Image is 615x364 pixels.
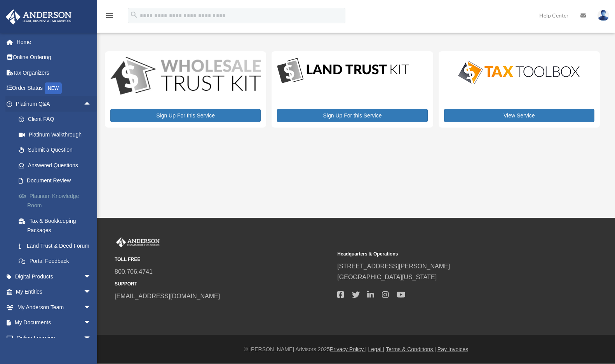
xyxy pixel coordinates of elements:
a: menu [105,14,114,20]
span: arrow_drop_down [84,299,99,315]
a: Submit a Question [11,142,103,158]
div: NEW [45,82,62,94]
span: arrow_drop_up [84,96,99,112]
span: arrow_drop_down [84,330,99,346]
small: Headquarters & Operations [337,250,554,258]
a: Online Learningarrow_drop_down [5,330,103,346]
a: Privacy Policy | [330,346,367,352]
a: Sign Up For this Service [277,109,427,122]
a: Platinum Walkthrough [11,127,103,142]
a: Client FAQ [11,112,103,127]
a: Terms & Conditions | [386,346,436,352]
a: 800.706.4741 [115,268,153,275]
a: Digital Productsarrow_drop_down [5,269,99,284]
a: My Anderson Teamarrow_drop_down [5,299,103,315]
a: Tax Organizers [5,65,103,80]
span: arrow_drop_down [84,269,99,285]
span: arrow_drop_down [84,284,99,300]
a: Platinum Q&Aarrow_drop_up [5,96,103,112]
a: Home [5,34,103,50]
a: My Entitiesarrow_drop_down [5,284,103,300]
a: [GEOGRAPHIC_DATA][US_STATE] [337,274,437,280]
div: © [PERSON_NAME] Advisors 2025 [97,345,615,354]
img: LandTrust_lgo-1.jpg [277,57,409,85]
a: [STREET_ADDRESS][PERSON_NAME] [337,263,450,269]
a: Pay Invoices [437,346,468,352]
span: arrow_drop_down [84,315,99,331]
a: Platinum Knowledge Room [11,188,103,213]
img: WS-Trust-Kit-lgo-1.jpg [110,57,261,96]
a: Order StatusNEW [5,80,103,96]
small: TOLL FREE [115,255,332,264]
a: Portal Feedback [11,254,103,269]
a: Legal | [368,346,385,352]
img: Anderson Advisors Platinum Portal [3,9,74,24]
a: Document Review [11,173,103,189]
a: [EMAIL_ADDRESS][DOMAIN_NAME] [115,293,220,299]
i: search [130,10,138,19]
a: My Documentsarrow_drop_down [5,315,103,331]
a: View Service [444,109,594,122]
a: Sign Up For this Service [110,109,261,122]
small: SUPPORT [115,280,332,288]
a: Answered Questions [11,157,103,173]
a: Tax & Bookkeeping Packages [11,213,103,238]
img: User Pic [598,10,609,21]
i: menu [105,11,114,20]
a: Land Trust & Deed Forum [11,238,103,254]
img: Anderson Advisors Platinum Portal [115,237,161,247]
a: Online Ordering [5,50,103,65]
